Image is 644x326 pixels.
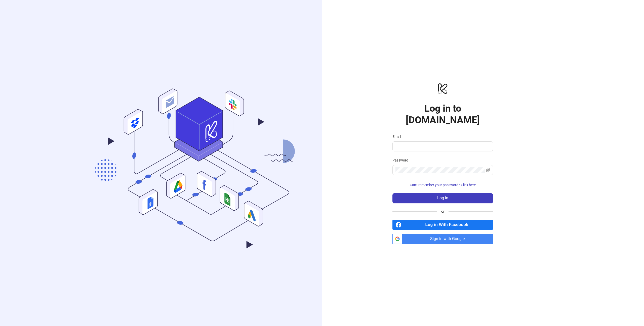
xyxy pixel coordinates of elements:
button: Log in [392,193,493,203]
h1: Log in to [DOMAIN_NAME] [392,103,493,126]
span: eye-invisible [486,168,490,172]
input: Password [395,167,485,173]
a: Sign in with Google [392,234,493,244]
span: Log in With Facebook [404,220,493,230]
a: Log in With Facebook [392,220,493,230]
span: Can't remember your password? Click here [410,183,476,187]
span: or [437,209,449,214]
a: Can't remember your password? Click here [392,183,493,187]
label: Password [392,157,412,163]
label: Email [392,134,404,139]
span: Sign in with Google [405,234,493,244]
button: Can't remember your password? Click here [392,181,493,189]
span: Log in [437,196,448,200]
input: Email [395,143,489,149]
